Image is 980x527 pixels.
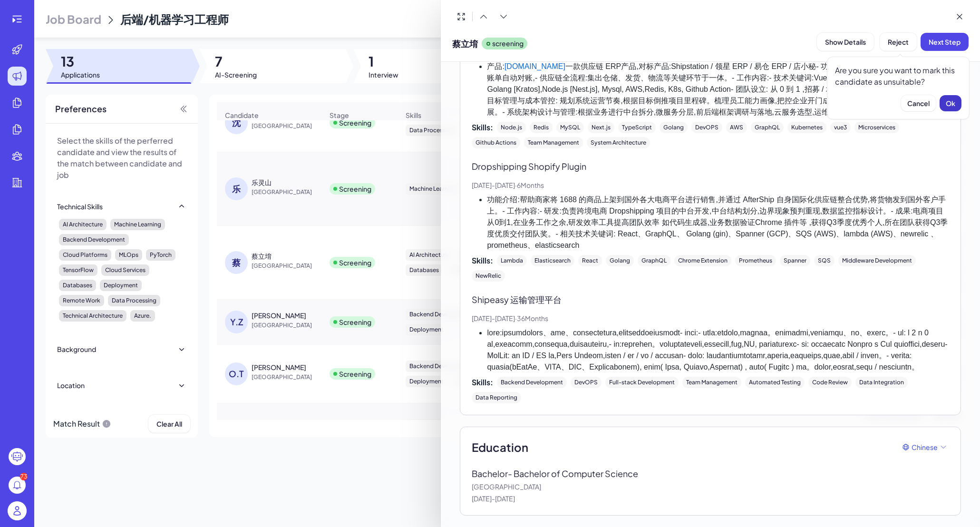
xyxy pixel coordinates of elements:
div: Team Management [682,377,741,388]
div: Elasticsearch [531,255,574,266]
div: DevOPS [571,377,602,388]
div: MySQL [556,122,584,133]
div: Automated Testing [745,377,805,388]
div: Golang [660,122,688,133]
span: 蔡立堉 [452,37,478,50]
div: Are you sure you want to mark this candidate as unsuitable? [835,65,961,88]
div: NewRelic [472,270,505,282]
p: Bachelor - Bachelor of Computer Science [472,467,652,480]
div: Full-stack Development [605,377,679,388]
p: [DATE] - [DATE] [472,494,949,504]
p: [DATE] - [DATE] · 6 Months [472,180,949,190]
div: Prometheus [735,255,776,266]
p: screening [492,39,524,49]
span: Skills: [472,122,493,133]
div: Github Actions [472,137,520,148]
div: SQS [814,255,834,266]
div: Chrome Extension [674,255,731,266]
span: Show Details [825,38,866,46]
div: Microservices [854,122,899,133]
span: Cancel [907,99,930,107]
div: Backend Development [497,377,567,388]
button: Show Details [817,33,874,51]
li: 功能介绍:帮助商家将 1688 的商品上架到国外各大电商平台进行销售,并通过 AfterShip 自身国际化供应链整合优势,将货物发到国外客户手上。- 工作内容:- 研发:负责跨境电商 Drop... [487,194,949,251]
button: Reject [880,33,917,51]
div: Node.js [497,122,526,133]
div: Code Review [808,377,852,388]
a: [DOMAIN_NAME] [505,62,565,70]
li: 产品: 一款供应链 ERP产品,对标产品:Shipstation / 领星 ERP / 易仓 ERP / 店小秘- 功能介绍:- 财务管理:客户账单、物流账单自动对账,- 供应链全流程:集出仓储... [487,61,949,118]
div: DevOPS [691,122,722,133]
div: Data Reporting [472,392,521,403]
li: lore:ipsumdolors、ame、consectetura,elitseddoeiusmodt- inci:- utla:etdolo,magnaa。enimadmi,veniamqu、... [487,327,949,373]
div: React [578,255,602,266]
div: Data Integration [855,377,908,388]
div: Spanner [780,255,810,266]
div: GraphQL [751,122,784,133]
div: AWS [726,122,747,133]
p: [GEOGRAPHIC_DATA] [472,482,949,492]
div: Golang [606,255,634,266]
div: Kubernetes [787,122,826,133]
span: Reject [888,38,909,46]
button: Cancel [901,95,936,111]
div: vue3 [830,122,851,133]
span: Ok [946,99,955,107]
span: Skills: [472,377,493,388]
p: Dropshipping Shopify Plugin [472,160,949,173]
div: Lambda [497,255,527,266]
span: Next Step [929,38,961,46]
span: Education [472,439,528,456]
div: Next.js [588,122,614,133]
span: Chinese [912,442,938,452]
div: GraphQL [638,255,670,266]
button: Next Step [921,33,969,51]
div: Redis [530,122,553,133]
div: Team Management [524,137,583,148]
span: Skills: [472,255,493,266]
p: [DATE] - [DATE] · 36 Months [472,313,949,323]
p: Shipeasy 运输管理平台 [472,293,949,306]
button: Ok [940,95,961,111]
div: TypeScript [618,122,656,133]
div: System Architecture [587,137,650,148]
div: Middleware Development [838,255,916,266]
